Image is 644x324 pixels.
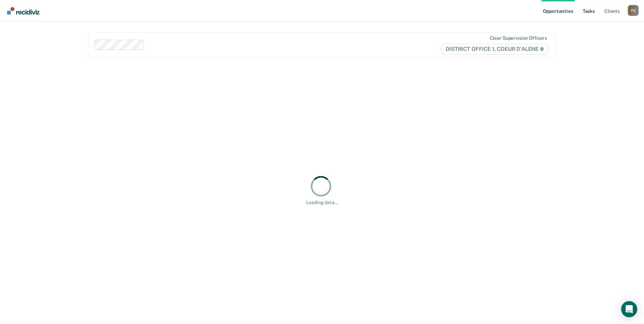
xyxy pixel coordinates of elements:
span: DISTRICT OFFICE 1, COEUR D'ALENE [441,44,548,55]
div: Clear supervision officers [490,35,547,41]
div: Open Intercom Messenger [621,301,637,317]
img: Recidiviz [7,7,39,14]
div: P S [628,5,639,16]
button: Profile dropdown button [628,5,639,16]
div: Loading data... [306,200,338,205]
